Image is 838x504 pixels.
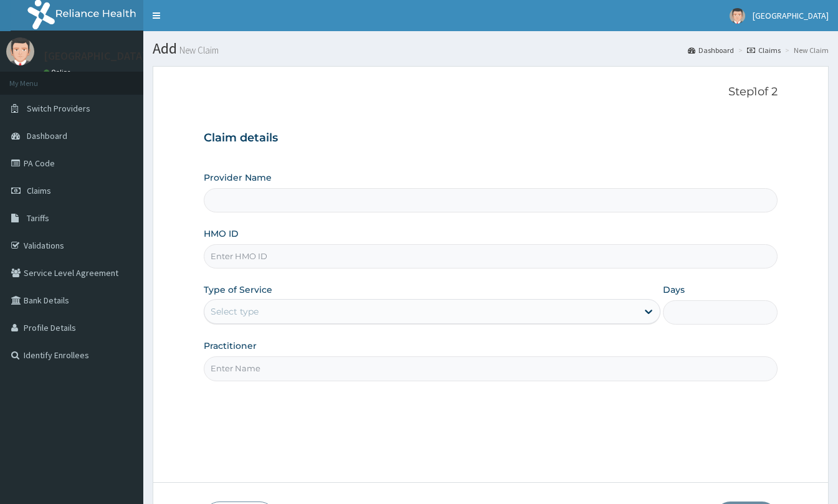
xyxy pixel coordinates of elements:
label: Type of Service [204,283,272,296]
input: Enter Name [204,356,778,381]
span: Switch Providers [27,103,90,114]
h1: Add [153,40,829,57]
input: Enter HMO ID [204,244,778,269]
h3: Claim details [204,131,778,145]
img: User Image [730,8,745,24]
span: Claims [27,185,51,196]
img: User Image [6,37,34,65]
label: Practitioner [204,340,257,352]
small: New Claim [177,45,219,55]
span: Tariffs [27,212,49,224]
p: [GEOGRAPHIC_DATA] [44,50,146,62]
label: Provider Name [204,171,272,184]
a: Claims [747,45,781,55]
span: Dashboard [27,130,67,141]
a: Dashboard [688,45,734,55]
p: Step 1 of 2 [204,85,778,99]
li: New Claim [782,45,829,55]
div: Select type [211,305,259,318]
span: [GEOGRAPHIC_DATA] [753,10,829,21]
label: Days [663,283,685,296]
label: HMO ID [204,227,239,240]
a: Online [44,68,74,77]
